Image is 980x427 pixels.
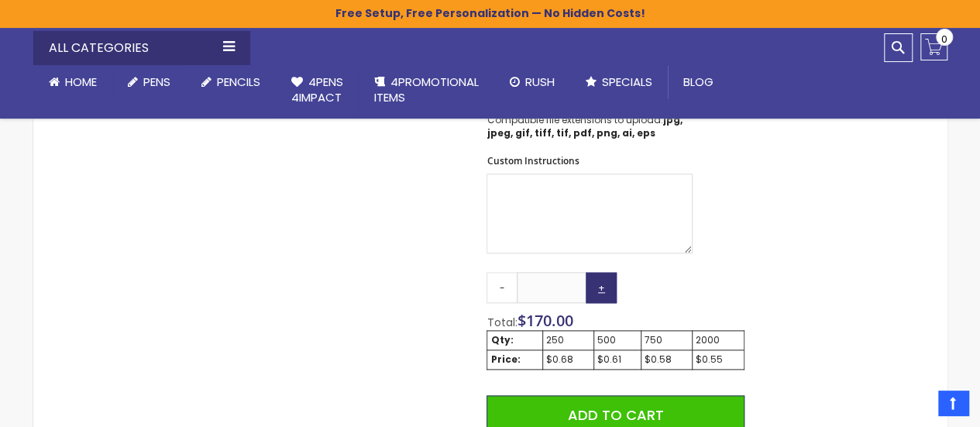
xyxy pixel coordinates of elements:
[33,31,250,65] div: All Categories
[525,74,555,90] span: Rush
[517,310,573,331] span: $
[112,65,186,99] a: Pens
[494,65,570,99] a: Rush
[33,65,112,99] a: Home
[359,65,494,115] a: 4PROMOTIONALITEMS
[276,65,359,115] a: 4Pens4impact
[487,272,518,303] a: -
[65,74,97,90] span: Home
[683,74,714,90] span: Blog
[941,32,947,46] span: 0
[186,65,276,99] a: Pencils
[570,65,668,99] a: Specials
[217,74,260,90] span: Pencils
[597,334,638,346] div: 500
[490,353,520,366] strong: Price:
[920,33,947,60] a: 0
[668,65,729,99] a: Blog
[143,74,170,90] span: Pens
[586,272,617,303] a: +
[546,334,591,346] div: 250
[487,315,517,330] span: Total:
[597,353,638,366] div: $0.61
[546,353,591,366] div: $0.68
[487,113,682,139] strong: jpg, jpeg, gif, tiff, tif, pdf, png, ai, eps
[490,333,513,346] strong: Qty:
[374,74,479,105] span: 4PROMOTIONAL ITEMS
[602,74,652,90] span: Specials
[487,154,579,167] span: Custom Instructions
[291,74,343,105] span: 4Pens 4impact
[487,114,693,139] p: Compatible file extensions to upload:
[568,405,664,425] span: Add to Cart
[525,310,573,331] span: 170.00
